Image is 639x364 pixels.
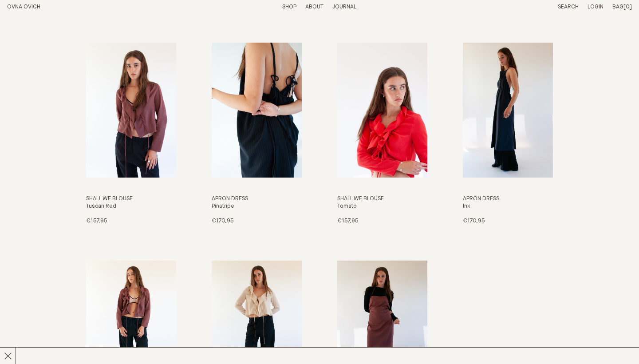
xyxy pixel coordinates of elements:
[86,43,176,178] img: Shall We Blouse
[463,43,553,178] img: Apron Dress
[86,43,176,225] a: Shall We Blouse
[463,218,485,225] p: €170,95
[212,203,302,210] h4: Pinstripe
[337,203,427,210] h4: Tomato
[282,4,296,10] a: Shop
[337,218,359,225] p: €157,95
[337,43,427,225] a: Shall We Blouse
[212,195,302,203] h3: Apron Dress
[612,4,623,10] span: Bag
[337,195,427,203] h3: Shall We Blouse
[623,4,632,10] span: [0]
[558,4,579,10] a: Search
[305,4,323,11] summary: About
[463,195,553,203] h3: Apron Dress
[86,195,176,203] h3: Shall We Blouse
[463,43,553,225] a: Apron Dress
[463,203,553,210] h4: Ink
[212,43,302,178] img: Apron Dress
[212,43,302,225] a: Apron Dress
[86,218,107,225] p: €157,95
[212,218,234,225] p: €170,95
[332,4,356,10] a: Journal
[337,43,427,178] img: Shall We Blouse
[86,203,176,210] h4: Tuscan Red
[7,4,40,10] a: Home
[588,4,603,10] a: Login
